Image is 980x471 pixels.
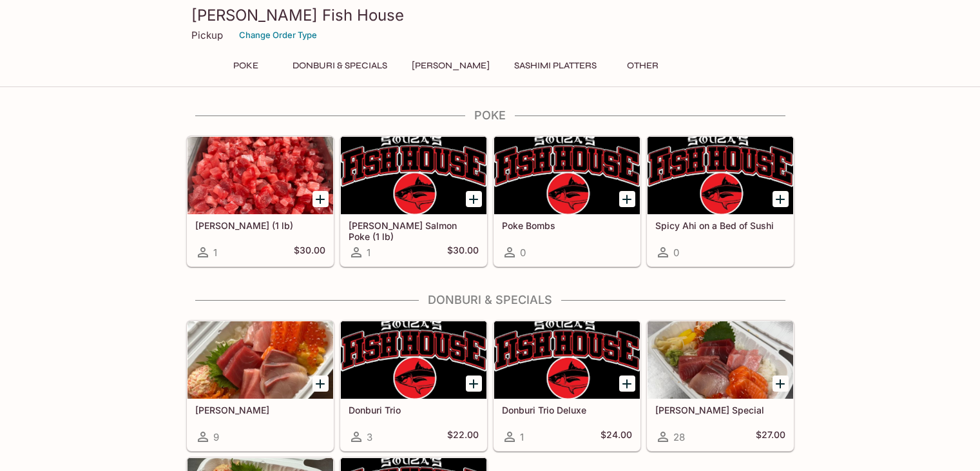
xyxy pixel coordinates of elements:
div: Ora King Salmon Poke (1 lb) [341,137,486,214]
button: Change Order Type [233,25,323,45]
button: Add Spicy Ahi on a Bed of Sushi [773,191,789,207]
h4: Poke [186,108,794,123]
div: Ahi Poke (1 lb) [187,137,333,214]
div: Souza Special [648,321,793,399]
button: Add Donburi Trio Deluxe [619,376,635,392]
a: Spicy Ahi on a Bed of Sushi0 [647,136,794,266]
h5: [PERSON_NAME] Special [655,405,785,416]
button: [PERSON_NAME] [405,57,497,75]
button: Add Donburi Trio [466,376,482,392]
h5: [PERSON_NAME] Salmon Poke (1 lb) [349,220,479,241]
span: 0 [673,246,679,259]
h5: $22.00 [447,429,479,445]
div: Donburi Trio Deluxe [494,321,640,399]
span: 3 [367,431,372,443]
a: [PERSON_NAME] Salmon Poke (1 lb)1$30.00 [340,136,487,266]
button: Add Ahi Poke (1 lb) [312,191,329,207]
a: [PERSON_NAME]9 [187,321,334,451]
button: Add Ora King Salmon Poke (1 lb) [466,191,482,207]
h5: Poke Bombs [502,220,632,231]
div: Sashimi Donburis [187,321,333,399]
button: Add Poke Bombs [619,191,635,207]
h5: Donburi Trio [349,405,479,416]
h5: $27.00 [756,429,785,445]
span: 0 [520,246,526,259]
a: Donburi Trio3$22.00 [340,321,487,451]
div: Donburi Trio [341,321,486,399]
h4: Donburi & Specials [186,293,794,307]
h3: [PERSON_NAME] Fish House [191,5,789,25]
h5: $24.00 [600,429,632,445]
button: Add Souza Special [773,376,789,392]
div: Spicy Ahi on a Bed of Sushi [648,137,793,214]
span: 9 [213,431,219,443]
span: 1 [520,431,524,443]
h5: $30.00 [447,245,479,260]
button: Sashimi Platters [507,57,604,75]
a: Donburi Trio Deluxe1$24.00 [494,321,640,451]
div: Poke Bombs [494,137,640,214]
h5: [PERSON_NAME] (1 lb) [195,220,325,231]
a: Poke Bombs0 [494,136,640,266]
h5: Donburi Trio Deluxe [502,405,632,416]
a: [PERSON_NAME] (1 lb)1$30.00 [187,136,334,266]
h5: [PERSON_NAME] [195,405,325,416]
button: Donburi & Specials [285,57,394,75]
span: 28 [673,431,685,443]
h5: $30.00 [294,245,325,260]
button: Poke [217,57,275,75]
span: 1 [213,246,217,259]
button: Other [614,57,672,75]
a: [PERSON_NAME] Special28$27.00 [647,321,794,451]
span: 1 [367,246,370,259]
p: Pickup [191,29,223,41]
button: Add Sashimi Donburis [312,376,329,392]
h5: Spicy Ahi on a Bed of Sushi [655,220,785,231]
